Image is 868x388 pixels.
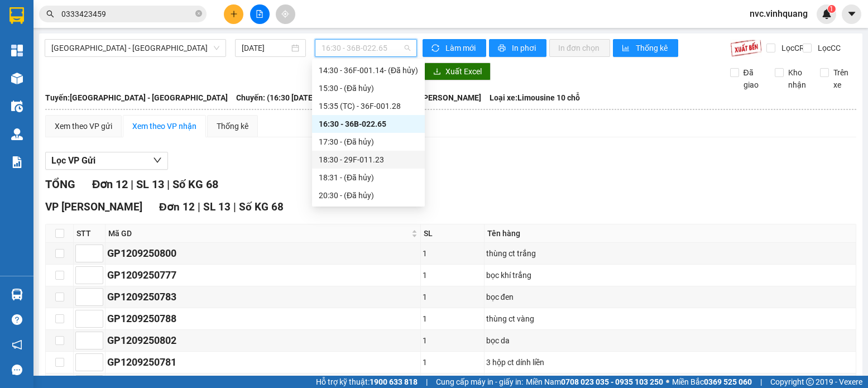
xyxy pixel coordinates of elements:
[319,100,418,112] div: 15:35 (TC) - 36F-001.28
[107,355,419,370] div: GP1209250781
[45,200,142,213] span: VP [PERSON_NAME]
[92,178,128,191] span: Đơn 12
[10,17,63,70] img: logo
[51,154,95,167] span: Lọc VP Gửi
[236,92,318,104] span: Chuyến: (16:30 [DATE])
[636,42,669,54] span: Thống kê
[242,42,289,54] input: 12/09/2025
[842,4,861,24] button: caret-down
[486,269,854,281] div: bọc khí trắng
[319,136,418,148] div: 17:30 - (Đã hủy)
[108,227,409,239] span: Mã GD
[423,313,482,325] div: 1
[319,82,418,94] div: 15:30 - (Đã hủy)
[107,33,198,45] strong: PHIẾU GỬI HÀNG
[784,66,812,91] span: Kho nhận
[760,376,762,388] span: |
[423,247,482,260] div: 1
[167,178,170,191] span: |
[76,19,228,31] strong: CÔNG TY TNHH VĨNH QUANG
[105,286,421,308] td: GP1209250783
[806,378,814,386] span: copyright
[490,92,580,104] span: Loại xe: Limousine 10 chỗ
[423,291,482,303] div: 1
[704,377,752,386] strong: 0369 525 060
[486,356,854,368] div: 3 hộp ct dính liền
[512,42,538,54] span: In phơi
[526,376,663,388] span: Miền Nam
[195,9,202,20] span: close-circle
[105,352,421,373] td: GP1209250781
[489,39,546,57] button: printerIn phơi
[116,47,189,55] strong: Hotline : 0889 23 23 23
[822,9,832,19] img: icon-new-feature
[431,44,441,53] span: sync
[485,224,856,243] th: Tên hàng
[423,356,482,368] div: 1
[105,330,421,352] td: GP1209250802
[316,376,418,388] span: Hỗ trợ kỹ thuật:
[105,243,421,265] td: GP1209250800
[107,333,419,348] div: GP1209250802
[445,42,477,54] span: Làm mới
[319,171,418,184] div: 18:31 - (Đã hủy)
[159,200,195,213] span: Đơn 12
[45,93,228,102] b: Tuyến: [GEOGRAPHIC_DATA] - [GEOGRAPHIC_DATA]
[11,289,23,300] img: warehouse-icon
[11,45,23,56] img: dashboard-icon
[107,246,419,261] div: GP1209250800
[276,4,295,24] button: aim
[622,44,631,53] span: bar-chart
[153,156,162,165] span: down
[239,200,284,213] span: Số KG 68
[319,189,418,202] div: 20:30 - (Đã hủy)
[107,289,419,305] div: GP1209250783
[51,40,219,56] span: Hà Nội - Thanh Hóa
[613,39,678,57] button: bar-chartThống kê
[397,92,481,104] span: Tài xế: [PERSON_NAME]
[829,5,833,13] span: 1
[561,377,663,386] strong: 0708 023 035 - 0935 103 250
[45,178,75,191] span: TỔNG
[486,247,854,260] div: thùng ct trắng
[102,58,203,68] strong: : [DOMAIN_NAME]
[198,200,200,213] span: |
[424,63,491,80] button: downloadXuất Excel
[741,7,817,21] span: nvc.vinhquang
[250,4,270,24] button: file-add
[828,5,836,13] sup: 1
[105,308,421,330] td: GP1209250788
[445,65,482,78] span: Xuất Excel
[672,376,752,388] span: Miền Bắc
[319,118,418,130] div: 16:30 - 36B-022.65
[486,334,854,347] div: bọc da
[486,291,854,303] div: bọc đen
[319,64,418,76] div: 14:30 - 36F-001.14 - (Đã hủy)
[433,68,441,76] span: download
[256,10,263,18] span: file-add
[195,10,202,17] span: close-circle
[777,42,806,54] span: Lọc CR
[107,311,419,327] div: GP1209250788
[132,120,196,132] div: Xem theo VP nhận
[813,42,842,54] span: Lọc CC
[9,7,24,24] img: logo-vxr
[829,66,857,91] span: Trên xe
[436,376,523,388] span: Cung cấp máy in - giấy in:
[11,73,23,84] img: warehouse-icon
[46,10,54,18] span: search
[224,4,243,24] button: plus
[102,59,130,68] span: Website
[136,178,164,191] span: SL 13
[74,224,105,243] th: STT
[11,100,23,112] img: warehouse-icon
[45,152,168,170] button: Lọc VP Gửi
[486,313,854,325] div: thùng ct vàng
[107,267,419,283] div: GP1209250777
[423,39,486,57] button: syncLàm mới
[322,40,410,56] span: 16:30 - 36B-022.65
[549,39,610,57] button: In đơn chọn
[370,377,418,386] strong: 1900 633 818
[666,380,669,384] span: ⚪️
[233,200,236,213] span: |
